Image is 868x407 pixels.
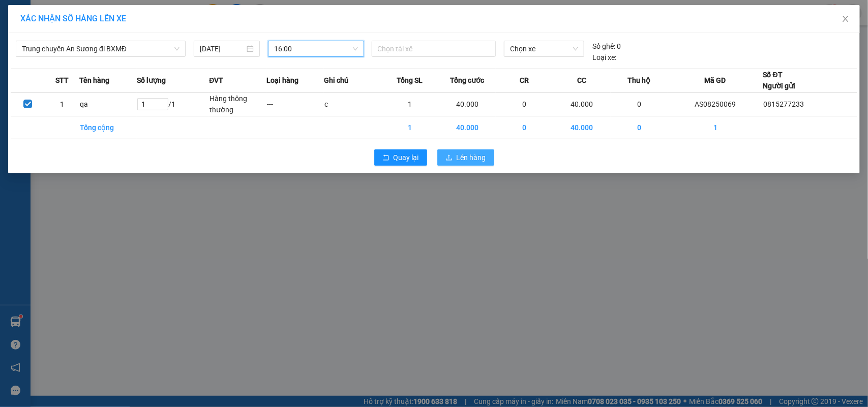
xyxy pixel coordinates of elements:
img: logo [10,23,23,48]
button: rollbackQuay lại [374,149,427,166]
span: upload [445,154,453,162]
span: Mã GD [705,75,726,86]
td: 40.000 [553,116,611,139]
span: Tổng SL [397,75,423,86]
strong: CÔNG TY TNHH [GEOGRAPHIC_DATA] 214 QL13 - P.26 - Q.BÌNH THẠNH - TP HCM 1900888606 [26,16,82,54]
span: Ghi chú [324,75,348,86]
td: 40.000 [438,92,496,116]
td: 0 [611,116,668,139]
button: uploadLên hàng [437,149,494,166]
span: Tổng cước [450,75,484,86]
span: XÁC NHẬN SỐ HÀNG LÊN XE [20,14,126,23]
td: 40.000 [438,116,496,139]
span: Chọn xe [510,41,578,56]
span: Loại xe: [592,52,616,63]
span: Số ghế: [592,41,615,52]
span: CC [577,75,586,86]
td: 40.000 [553,92,611,116]
span: Trung chuyển An Sương đi BXMĐ [22,41,179,56]
td: Tổng cộng [79,116,137,139]
td: 1 [45,92,80,116]
span: Quay lại [394,152,419,163]
td: 1 [381,92,439,116]
span: 16:00 [274,41,357,56]
span: Thu hộ [627,75,650,86]
div: Số ĐT Người gửi [763,69,796,91]
span: CR [520,75,529,86]
span: 0815277233 [764,100,804,108]
td: 1 [668,116,763,139]
span: close [842,15,850,23]
td: c [324,92,381,116]
button: Close [831,5,860,34]
span: Số lượng [137,75,166,86]
td: Hàng thông thường [209,92,266,116]
td: / 1 [137,92,209,116]
td: 0 [611,92,668,116]
strong: BIÊN NHẬN GỬI HÀNG HOÁ [35,61,118,69]
td: 0 [496,116,553,139]
span: Tên hàng [79,75,109,86]
input: 13/08/2025 [200,43,245,54]
span: rollback [382,154,390,162]
td: --- [266,92,324,116]
td: AS08250069 [668,92,763,116]
span: AS08250069 [102,38,143,46]
div: 0 [592,41,621,52]
span: Nơi gửi: [10,71,21,85]
span: Nơi nhận: [78,71,94,85]
td: qa [79,92,137,116]
span: ĐVT [209,75,223,86]
td: 0 [496,92,553,116]
span: Lên hàng [457,152,486,163]
td: 1 [381,116,439,139]
span: STT [55,75,69,86]
span: 16:05:20 [DATE] [97,46,143,53]
span: Loại hàng [266,75,298,86]
span: PV Cư Jút [102,71,125,77]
